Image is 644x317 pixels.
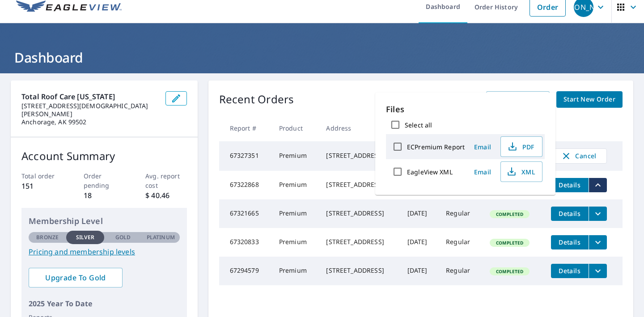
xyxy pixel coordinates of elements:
span: Upgrade To Gold [36,273,115,283]
p: 18 [84,190,125,201]
p: [STREET_ADDRESS][DEMOGRAPHIC_DATA][PERSON_NAME] [21,102,158,118]
td: 67321665 [219,199,272,228]
button: detailsBtn-67321665 [551,207,589,221]
p: Total Roof Care [US_STATE] [21,91,158,102]
td: Premium [272,141,319,171]
p: Order pending [84,171,125,190]
button: detailsBtn-67320833 [551,235,589,249]
div: [STREET_ADDRESS] [326,266,393,275]
div: [STREET_ADDRESS] [326,237,393,246]
a: Upgrade To Gold [29,268,123,287]
p: Silver [76,233,95,241]
span: Details [556,266,583,275]
div: [STREET_ADDRESS] [326,151,393,160]
span: XML [506,166,535,177]
td: Premium [272,199,319,228]
td: Premium [272,228,319,257]
span: Details [556,238,583,246]
button: PDF [500,136,542,157]
p: Avg. report cost [145,171,186,190]
p: 2025 Year To Date [29,298,180,309]
span: Email [472,168,493,176]
p: Recent Orders [219,91,294,108]
button: filesDropdownBtn-67320833 [589,235,607,249]
button: filesDropdownBtn-67294579 [589,264,607,278]
a: Start New Order [556,91,623,108]
th: Report # [219,115,272,141]
label: Select all [405,121,432,129]
span: PDF [506,141,535,152]
label: EagleView XML [407,168,453,176]
p: 151 [21,181,63,191]
button: Cancel [551,148,607,164]
p: Files [386,103,545,115]
a: View All Orders [486,91,550,108]
td: Regular [439,199,483,228]
td: [DATE] [400,257,439,285]
span: Details [556,181,583,189]
p: Membership Level [29,215,180,227]
button: detailsBtn-67322868 [551,178,589,192]
th: Product [272,115,319,141]
td: 67327351 [219,141,272,171]
td: [DATE] [400,199,439,228]
span: Completed [491,211,529,217]
td: Regular [439,228,483,257]
div: [STREET_ADDRESS] [326,180,393,189]
td: 67294579 [219,257,272,285]
p: Gold [115,233,131,241]
button: XML [500,161,542,182]
td: [DATE] [400,228,439,257]
img: EV Logo [16,0,122,14]
th: Address [319,115,400,141]
button: detailsBtn-67294579 [551,264,589,278]
span: Email [472,143,493,151]
p: Platinum [147,233,175,241]
p: Bronze [36,233,59,241]
p: Anchorage, AK 99502 [21,118,158,126]
p: Account Summary [21,148,187,164]
span: Completed [491,268,529,275]
span: Start New Order [563,94,615,105]
p: Total order [21,171,63,181]
td: 67320833 [219,228,272,257]
button: filesDropdownBtn-67322868 [589,178,607,192]
button: filesDropdownBtn-67321665 [589,207,607,221]
div: [STREET_ADDRESS] [326,209,393,218]
span: Completed [491,240,529,246]
td: Premium [272,257,319,285]
td: Regular [439,257,483,285]
span: Cancel [560,151,597,161]
p: $ 40.46 [145,190,186,201]
td: 67322868 [219,171,272,199]
h1: Dashboard [11,48,633,67]
label: ECPremium Report [407,143,465,151]
span: Details [556,209,583,218]
td: Premium [272,171,319,199]
a: Pricing and membership levels [29,246,180,257]
button: Email [468,165,497,179]
button: Email [468,140,497,154]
